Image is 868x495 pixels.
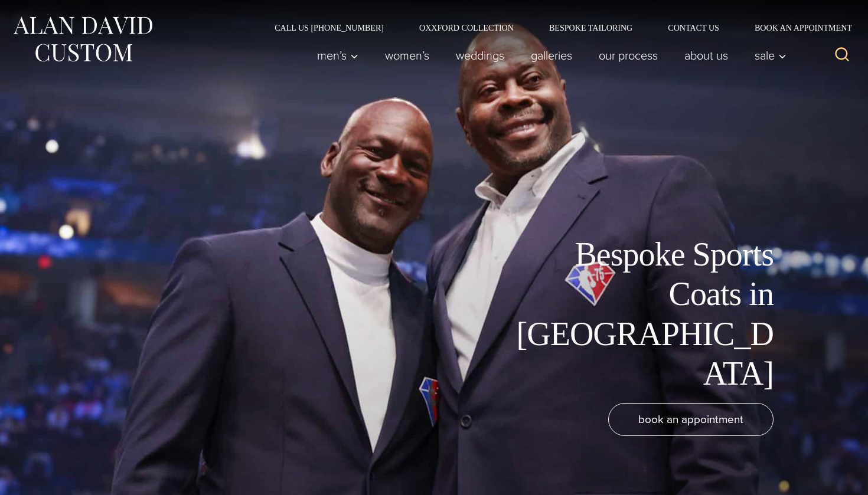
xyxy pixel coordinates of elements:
a: Galleries [518,44,586,67]
nav: Primary Navigation [304,44,793,67]
a: Women’s [372,44,443,67]
a: Contact Us [650,24,737,32]
img: Alan David Custom [12,13,154,65]
a: book an appointment [608,403,774,436]
span: Sale [755,50,787,61]
span: Men’s [317,50,358,61]
a: Bespoke Tailoring [531,24,650,32]
a: weddings [443,44,518,67]
a: About Us [671,44,742,67]
span: book an appointment [638,411,743,428]
nav: Secondary Navigation [257,24,856,32]
a: Oxxford Collection [402,24,531,32]
a: Call Us [PHONE_NUMBER] [257,24,402,32]
button: View Search Form [828,41,856,70]
h1: Bespoke Sports Coats in [GEOGRAPHIC_DATA] [508,235,774,394]
a: Our Process [586,44,671,67]
a: Book an Appointment [737,24,856,32]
